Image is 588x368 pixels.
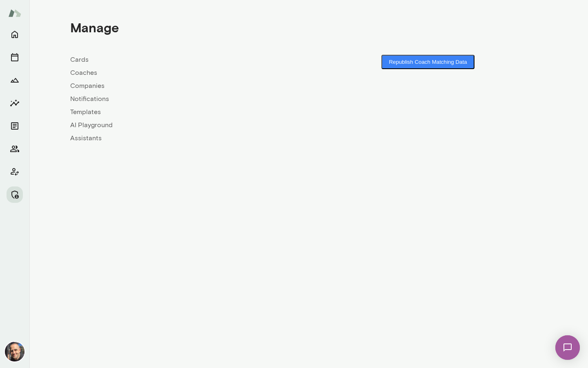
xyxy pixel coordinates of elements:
[7,118,23,134] button: Documents
[7,164,23,180] button: Client app
[5,342,24,361] img: Itai Rabinowitz
[381,55,474,69] button: Republish Coach Matching Data
[70,68,309,78] a: Coaches
[70,81,309,91] a: Companies
[70,120,309,130] a: AI Playground
[7,49,23,65] button: Sessions
[7,186,23,203] button: Manage
[7,72,23,88] button: Growth Plan
[70,133,309,143] a: Assistants
[70,94,309,104] a: Notifications
[70,55,309,65] a: Cards
[7,141,23,157] button: Members
[8,5,21,21] img: Mento
[70,20,119,35] h4: Manage
[7,26,23,43] button: Home
[7,95,23,111] button: Insights
[70,107,309,117] a: Templates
